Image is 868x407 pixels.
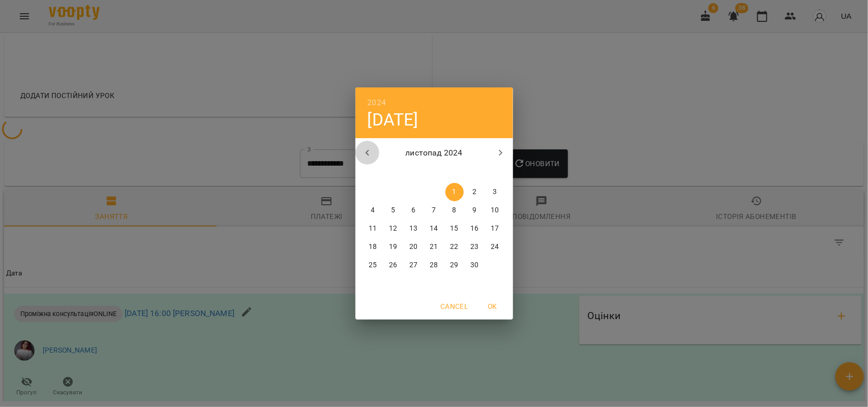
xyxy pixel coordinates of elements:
p: 18 [369,242,377,252]
p: 17 [491,224,499,234]
button: 18 [364,238,382,256]
p: 7 [432,205,436,215]
button: 14 [425,220,443,238]
span: ср [405,168,423,178]
p: 26 [389,260,397,270]
p: 19 [389,242,397,252]
button: 16 [466,220,484,238]
button: 28 [425,256,443,274]
span: сб [466,168,484,178]
button: 1 [445,183,464,201]
p: 22 [450,242,458,252]
button: 6 [405,201,423,220]
button: OK [476,297,509,316]
button: [DATE] [368,109,418,130]
p: 23 [470,242,478,252]
button: 3 [486,183,504,201]
button: 13 [405,220,423,238]
p: 25 [369,260,377,270]
p: 6 [411,205,415,215]
button: 15 [445,220,464,238]
button: 4 [364,201,382,220]
button: 24 [486,238,504,256]
p: 14 [430,224,438,234]
p: 5 [391,205,395,215]
p: листопад 2024 [379,147,489,159]
button: 22 [445,238,464,256]
p: 1 [452,187,456,197]
button: Cancel [436,297,472,316]
p: 21 [430,242,438,252]
p: 28 [430,260,438,270]
button: 19 [384,238,403,256]
button: 5 [384,201,403,220]
p: 20 [409,242,417,252]
button: 2 [466,183,484,201]
p: 8 [452,205,456,215]
button: 11 [364,220,382,238]
p: 2 [472,187,476,197]
p: 10 [491,205,499,215]
button: 12 [384,220,403,238]
button: 9 [466,201,484,220]
p: 29 [450,260,458,270]
button: 27 [405,256,423,274]
p: 16 [470,224,478,234]
p: 12 [389,224,397,234]
p: 15 [450,224,458,234]
button: 25 [364,256,382,274]
span: чт [425,168,443,178]
p: 24 [491,242,499,252]
p: 11 [369,224,377,234]
button: 10 [486,201,504,220]
button: 29 [445,256,464,274]
button: 30 [466,256,484,274]
button: 2024 [368,96,386,110]
p: 30 [470,260,478,270]
button: 26 [384,256,403,274]
button: 23 [466,238,484,256]
span: вт [384,168,403,178]
p: 4 [371,205,375,215]
p: 3 [493,187,497,197]
p: 27 [409,260,417,270]
button: 7 [425,201,443,220]
span: пн [364,168,382,178]
button: 17 [486,220,504,238]
span: Cancel [440,300,468,312]
p: 13 [409,224,417,234]
span: нд [486,168,504,178]
span: OK [481,300,505,312]
button: 20 [405,238,423,256]
button: 8 [445,201,464,220]
span: пт [445,168,464,178]
button: 21 [425,238,443,256]
p: 9 [472,205,476,215]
